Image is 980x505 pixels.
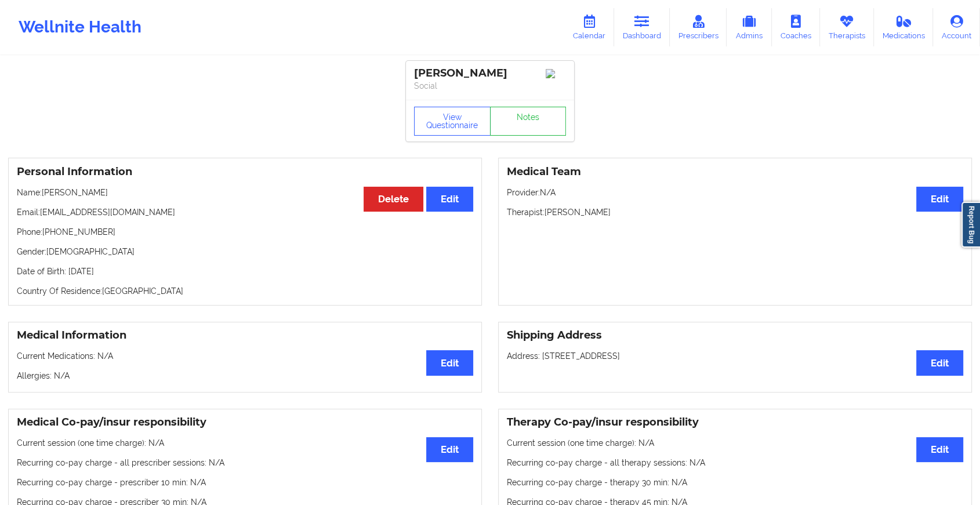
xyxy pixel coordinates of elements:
[820,8,874,46] a: Therapists
[17,187,473,198] p: Name: [PERSON_NAME]
[17,370,473,382] p: Allergies: N/A
[507,187,963,198] p: Provider: N/A
[874,8,934,46] a: Medications
[961,202,980,248] a: Report Bug
[507,165,963,179] h3: Medical Team
[17,285,473,297] p: Country Of Residence: [GEOGRAPHIC_DATA]
[564,8,614,46] a: Calendar
[507,457,963,468] p: Recurring co-pay charge - all therapy sessions : N/A
[507,477,963,488] p: Recurring co-pay charge - therapy 30 min : N/A
[414,67,566,80] div: [PERSON_NAME]
[426,437,473,462] button: Edit
[727,8,772,46] a: Admins
[772,8,820,46] a: Coaches
[916,350,963,375] button: Edit
[17,350,473,362] p: Current Medications: N/A
[17,457,473,468] p: Recurring co-pay charge - all prescriber sessions : N/A
[17,246,473,257] p: Gender: [DEMOGRAPHIC_DATA]
[933,8,980,46] a: Account
[17,226,473,238] p: Phone: [PHONE_NUMBER]
[507,350,963,362] p: Address: [STREET_ADDRESS]
[414,107,491,136] button: View Questionnaire
[916,187,963,212] button: Edit
[507,437,963,449] p: Current session (one time charge): N/A
[507,329,963,342] h3: Shipping Address
[916,437,963,462] button: Edit
[670,8,727,46] a: Prescribers
[507,416,963,429] h3: Therapy Co-pay/insur responsibility
[17,477,473,488] p: Recurring co-pay charge - prescriber 10 min : N/A
[17,165,473,179] h3: Personal Information
[426,350,473,375] button: Edit
[364,187,423,212] button: Delete
[426,187,473,212] button: Edit
[507,206,963,218] p: Therapist: [PERSON_NAME]
[490,107,567,136] a: Notes
[17,206,473,218] p: Email: [EMAIL_ADDRESS][DOMAIN_NAME]
[17,266,473,277] p: Date of Birth: [DATE]
[414,80,566,92] p: Social
[17,437,473,449] p: Current session (one time charge): N/A
[17,416,473,429] h3: Medical Co-pay/insur responsibility
[17,329,473,342] h3: Medical Information
[546,69,566,78] img: Image%2Fplaceholer-image.png
[614,8,670,46] a: Dashboard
